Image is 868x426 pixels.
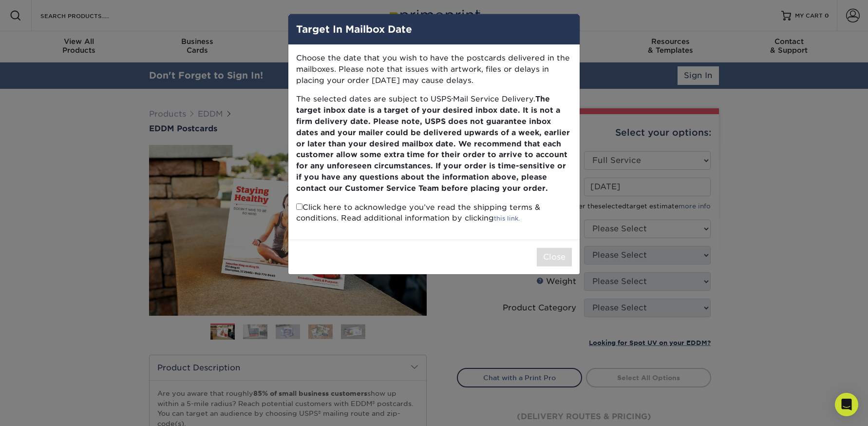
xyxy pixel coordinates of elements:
p: The selected dates are subject to USPS Mail Service Delivery. [296,94,572,194]
h4: Target In Mailbox Date [296,22,572,37]
p: Choose the date that you wish to have the postcards delivered in the mailboxes. Please note that ... [296,53,572,86]
b: The target inbox date is a target of your desired inbox date. It is not a firm delivery date. Ple... [296,94,570,192]
button: Close [537,248,572,266]
small: ® [452,97,453,101]
div: Open Intercom Messenger [835,393,858,416]
p: Click here to acknowledge you’ve read the shipping terms & conditions. Read additional informatio... [296,202,572,224]
a: this link. [494,215,520,222]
